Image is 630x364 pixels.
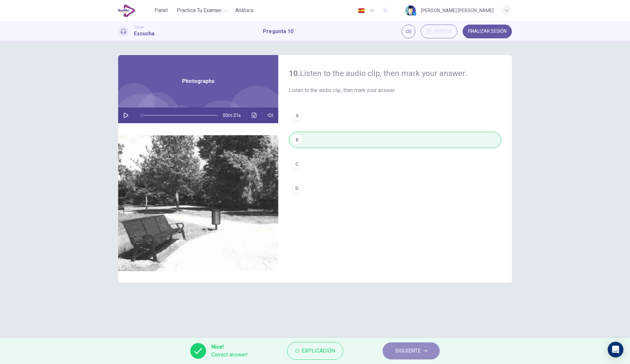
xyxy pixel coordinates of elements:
strong: 10. [289,69,300,78]
span: SIGUIENTE [395,346,421,355]
a: EduSynch logo [118,4,151,17]
button: Practica tu examen [174,5,230,16]
div: [PERSON_NAME] [PERSON_NAME] [421,7,493,14]
div: Ocultar [421,25,457,38]
span: Explicación [302,346,335,355]
span: Listen to the audio clip, then mark your answer. [289,86,501,94]
span: Nice! [211,343,248,351]
span: 00m 21s [223,107,246,123]
span: FINALIZAR SESIÓN [468,29,507,34]
span: Análisis [235,7,254,14]
button: Explicación [287,342,343,360]
span: Practica tu examen [177,7,221,14]
button: 00:03:15 [421,25,457,38]
span: Panel [155,7,168,14]
h1: Pregunta 10 [263,28,293,35]
div: Silenciar [402,25,415,38]
img: Profile picture [405,5,416,16]
img: Photographs [118,123,278,283]
img: EduSynch logo [118,4,136,17]
button: SIGUIENTE [383,342,440,359]
img: es [357,8,366,13]
span: Correct answer! [211,351,248,359]
button: Panel [151,5,172,16]
h4: Listen to the audio clip, then mark your answer. [289,68,501,79]
button: Análisis [233,5,256,16]
span: Photographs [182,77,215,85]
button: Haz clic para ver la transcripción del audio [249,107,260,123]
h1: Escucha [134,30,155,38]
button: FINALIZAR SESIÓN [463,25,512,38]
span: TOEIC® [134,25,144,30]
span: 00:03:15 [434,29,452,34]
div: Open Intercom Messenger [608,342,623,357]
